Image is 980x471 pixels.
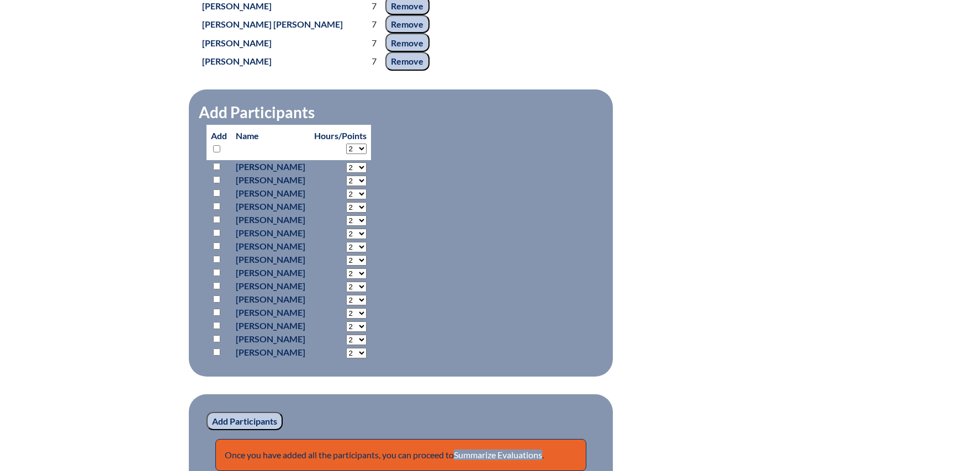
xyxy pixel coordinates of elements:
[236,279,305,293] p: [PERSON_NAME]
[347,52,381,71] td: 7
[206,412,283,431] input: Add Participants
[198,17,347,31] a: [PERSON_NAME] [PERSON_NAME]
[236,306,305,319] p: [PERSON_NAME]
[236,240,305,253] p: [PERSON_NAME]
[198,54,276,68] a: [PERSON_NAME]
[236,319,305,332] p: [PERSON_NAME]
[385,15,430,34] input: Remove
[236,253,305,266] p: [PERSON_NAME]
[314,129,367,142] p: Hours/Points
[198,103,316,121] legend: Add Participants
[236,266,305,279] p: [PERSON_NAME]
[236,160,305,173] p: [PERSON_NAME]
[211,129,227,156] p: Add
[385,52,430,71] input: Remove
[236,346,305,359] p: [PERSON_NAME]
[236,129,305,142] p: Name
[236,187,305,200] p: [PERSON_NAME]
[385,33,430,52] input: Remove
[236,213,305,226] p: [PERSON_NAME]
[236,226,305,240] p: [PERSON_NAME]
[236,293,305,306] p: [PERSON_NAME]
[347,15,381,34] td: 7
[198,35,276,50] a: [PERSON_NAME]
[236,200,305,213] p: [PERSON_NAME]
[347,33,381,52] td: 7
[215,439,586,471] p: Once you have added all the participants, you can proceed to .
[236,173,305,187] p: [PERSON_NAME]
[236,332,305,346] p: [PERSON_NAME]
[454,449,542,460] a: Summarize Evaluations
